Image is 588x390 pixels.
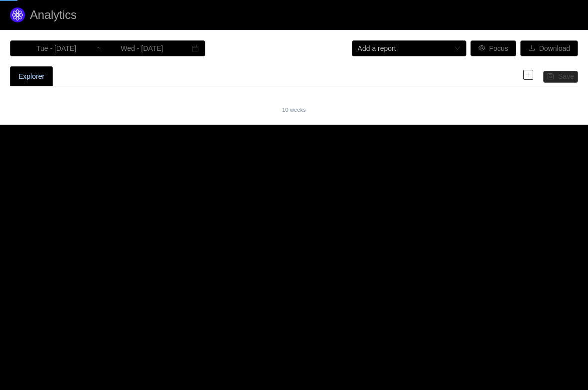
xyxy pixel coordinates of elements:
div: Add a report [358,43,449,53]
small: 10 weeks [282,107,305,113]
input: Start date [16,43,97,54]
div: Explorer [18,67,44,86]
button: icon: downloadDownload [520,40,578,56]
i: icon: calendar [192,45,199,52]
i: icon: down [454,45,460,52]
button: icon: eyeFocus [470,40,516,56]
span: Analytics [30,8,77,21]
input: End date [102,43,182,54]
button: icon: saveSave [543,71,578,83]
i: icon: plus [523,70,533,80]
img: Quantify [10,7,25,22]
